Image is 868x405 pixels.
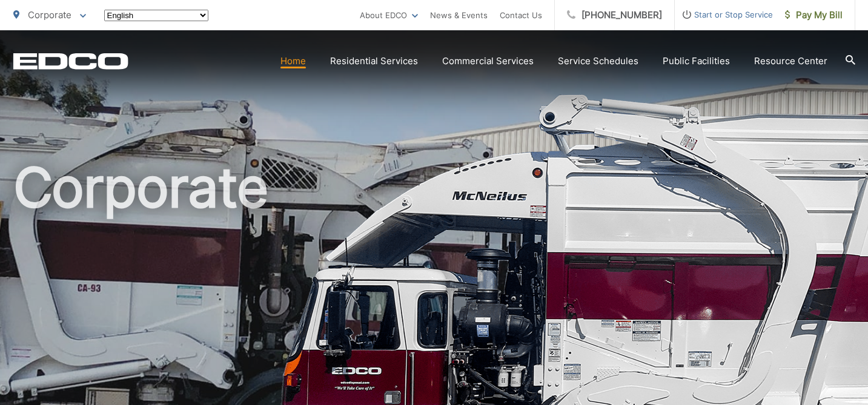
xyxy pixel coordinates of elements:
[430,8,488,22] a: News & Events
[754,54,827,68] a: Resource Center
[360,8,418,22] a: About EDCO
[28,9,71,21] span: Corporate
[500,8,542,22] a: Contact Us
[104,10,208,21] select: Select a language
[663,54,730,68] a: Public Facilities
[13,53,128,70] a: EDCD logo. Return to the homepage.
[442,54,534,68] a: Commercial Services
[785,8,843,22] span: Pay My Bill
[280,54,306,68] a: Home
[330,54,418,68] a: Residential Services
[558,54,638,68] a: Service Schedules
